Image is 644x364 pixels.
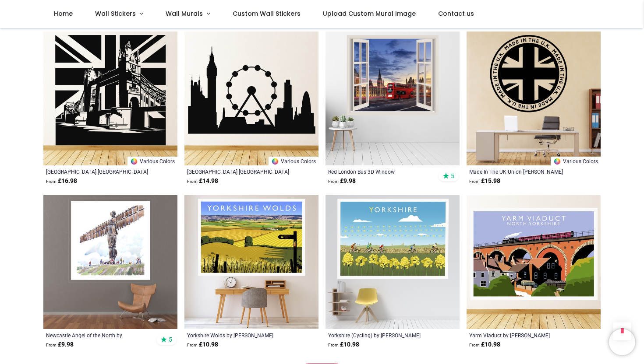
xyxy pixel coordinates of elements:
a: Made In The UK Union [PERSON_NAME] [469,168,572,175]
a: Red London Bus 3D Window [328,168,431,175]
span: From [469,343,480,347]
span: From [187,343,198,347]
span: Upload Custom Mural Image [323,9,416,18]
span: Home [54,9,73,18]
strong: £ 10.98 [328,340,359,349]
iframe: Brevo live chat [609,329,635,355]
strong: £ 9.98 [46,340,74,349]
span: From [469,179,480,184]
img: Red London Bus 3D Window Wall Sticker [326,31,460,165]
a: [GEOGRAPHIC_DATA] [GEOGRAPHIC_DATA] [GEOGRAPHIC_DATA] [187,168,290,175]
img: Yarm Viaduct Wall Sticker by Richard O'Neill [467,195,601,329]
img: Color Wheel [553,157,561,165]
img: London City Skyline United Kingdom Wall Sticker - Mod6 [184,31,318,165]
span: Custom Wall Stickers [233,9,301,18]
span: Wall Murals [166,9,203,18]
span: From [46,343,57,347]
a: Yorkshire (Cycling) by [PERSON_NAME] [328,332,431,339]
span: From [328,343,339,347]
span: 5 [169,336,172,343]
img: Newcastle Angel of the North Wall Sticker by Richard Briggs [43,195,177,329]
img: Tower Bridge London Union Jack Wall Sticker [43,31,177,165]
a: [GEOGRAPHIC_DATA] [GEOGRAPHIC_DATA] Union Jack [46,168,149,175]
a: Yarm Viaduct by [PERSON_NAME] [469,332,572,339]
a: Newcastle Angel of the North by [PERSON_NAME] [46,332,149,339]
strong: £ 9.98 [328,177,356,185]
a: Yorkshire Wolds by [PERSON_NAME] [187,332,290,339]
strong: £ 16.98 [46,177,77,185]
strong: £ 14.98 [187,177,218,185]
img: Color Wheel [130,157,138,165]
a: Various Colors [269,157,318,165]
img: Made In The UK Union Jack Badge Wall Sticker [467,31,601,165]
strong: £ 10.98 [187,340,218,349]
img: Yorkshire Wolds Wall Sticker by Richard O'Neill [184,195,318,329]
span: 5 [451,172,454,180]
span: From [46,179,57,184]
img: Yorkshire (Cycling) Wall Sticker by Richard O'Neill [326,195,460,329]
img: Color Wheel [271,157,279,165]
strong: £ 15.98 [469,177,500,185]
a: Various Colors [551,157,601,165]
span: Contact us [438,9,474,18]
span: From [328,179,339,184]
span: From [187,179,198,184]
strong: £ 10.98 [469,340,500,349]
span: Wall Stickers [95,9,136,18]
a: Various Colors [127,157,177,165]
